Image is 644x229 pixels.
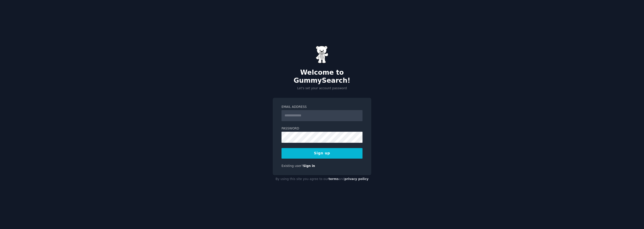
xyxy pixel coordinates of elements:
[329,177,339,181] a: terms
[303,164,315,168] a: Sign in
[273,69,371,84] h2: Welcome to GummySearch!
[281,164,303,168] span: Existing user?
[273,175,371,183] div: By using this site you agree to our and
[316,46,328,63] img: Gummy Bear
[281,105,363,109] label: Email Address
[344,177,369,181] a: privacy policy
[281,148,363,159] button: Sign up
[273,86,371,91] p: Let's set your account password
[281,126,363,131] label: Password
